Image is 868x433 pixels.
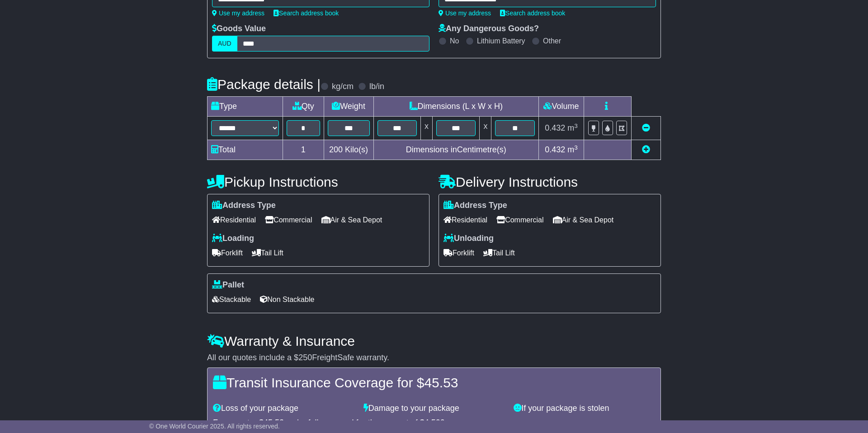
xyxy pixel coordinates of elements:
a: Use my address [212,9,264,17]
span: © One World Courier 2025. All rights reserved. [149,423,280,430]
span: Commercial [496,213,543,227]
td: Dimensions (L x W x H) [373,97,538,117]
h4: Pickup Instructions [207,174,429,189]
a: Search address book [274,9,339,17]
label: Goods Value [212,24,266,34]
td: Type [208,97,283,117]
td: Dimensions in Centimetre(s) [373,140,538,160]
h4: Warranty & Insurance [207,334,661,348]
span: 45.53 [424,375,458,390]
span: 200 [329,145,343,154]
a: Add new item [642,145,650,154]
h4: Transit Insurance Coverage for $ [213,375,655,390]
td: Kilo(s) [324,140,373,160]
td: Weight [324,97,373,117]
span: m [567,145,578,154]
label: Loading [212,234,254,244]
div: Loss of your package [208,404,359,414]
h4: Delivery Instructions [439,174,661,189]
td: Volume [538,97,584,117]
a: Use my address [439,9,491,17]
label: Address Type [443,201,507,211]
a: Remove this item [642,123,650,132]
sup: 3 [574,122,578,129]
span: 250 [298,353,312,362]
span: Forklift [212,246,243,260]
span: Forklift [443,246,474,260]
div: Damage to your package [359,404,509,414]
h4: Package details | [207,77,321,92]
label: Unloading [443,234,494,244]
sup: 3 [574,144,578,151]
td: Total [208,140,283,160]
td: x [421,117,433,140]
div: If your package is stolen [509,404,660,414]
label: Lithium Battery [477,37,525,45]
span: Residential [212,213,256,227]
td: Qty [283,97,324,117]
span: Air & Sea Depot [321,213,382,227]
td: 1 [283,140,324,160]
span: m [567,123,578,132]
label: AUD [212,36,237,52]
span: Tail Lift [252,246,283,260]
label: No [450,37,459,45]
label: lb/in [369,82,384,92]
div: For an extra $ you're fully covered for the amount of $ . [213,418,655,428]
label: Other [543,37,561,45]
span: 0.432 [545,123,565,132]
label: kg/cm [332,82,354,92]
label: Any Dangerous Goods? [439,24,539,34]
label: Pallet [212,280,244,290]
td: x [480,117,491,140]
a: Search address book [500,9,565,17]
label: Address Type [212,201,276,211]
span: 0.432 [545,145,565,154]
span: Air & Sea Depot [553,213,614,227]
div: All our quotes include a $ FreightSafe warranty. [207,353,661,363]
span: Tail Lift [483,246,515,260]
span: Non Stackable [260,292,314,306]
span: Residential [443,213,487,227]
span: Commercial [265,213,312,227]
span: 4,500 [425,418,445,427]
span: 45.53 [264,418,284,427]
span: Stackable [212,292,251,306]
